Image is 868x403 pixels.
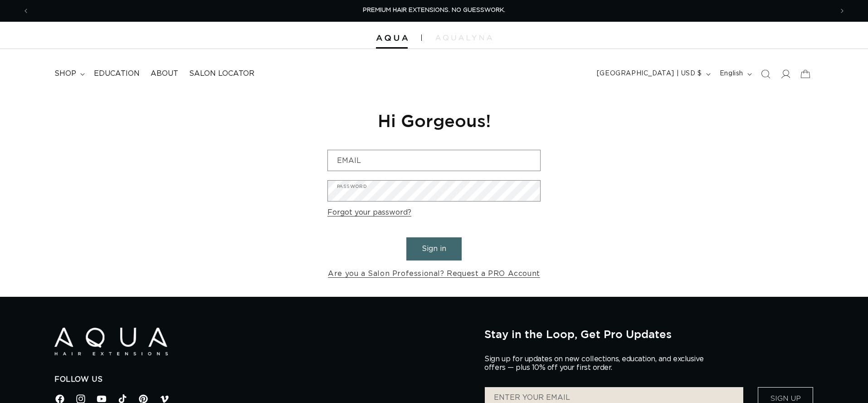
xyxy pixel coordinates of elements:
a: Forgot your password? [327,206,411,219]
img: Aqua Hair Extensions [54,328,168,355]
span: shop [54,69,76,79]
img: aqualyna.com [435,35,492,40]
input: Email [328,150,540,171]
span: About [151,69,178,79]
a: About [145,64,184,84]
span: Education [94,69,140,79]
summary: shop [49,64,88,84]
button: [GEOGRAPHIC_DATA] | USD $ [591,65,714,83]
a: Education [88,64,145,84]
a: Are you a Salon Professional? Request a PRO Account [328,267,540,280]
button: Sign in [406,237,462,260]
a: Salon Locator [184,64,260,84]
h1: Hi Gorgeous! [327,109,541,132]
span: English [720,69,743,79]
span: PREMIUM HAIR EXTENSIONS. NO GUESSWORK. [363,7,505,13]
span: Salon Locator [189,69,254,79]
p: Sign up for updates on new collections, education, and exclusive offers — plus 10% off your first... [484,355,711,372]
button: Next announcement [832,2,852,20]
span: [GEOGRAPHIC_DATA] | USD $ [597,69,702,79]
h2: Follow Us [54,375,471,384]
h2: Stay in the Loop, Get Pro Updates [484,328,814,340]
button: English [714,65,756,83]
img: Aqua Hair Extensions [376,35,408,41]
summary: Search [756,64,775,84]
button: Previous announcement [16,2,36,20]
